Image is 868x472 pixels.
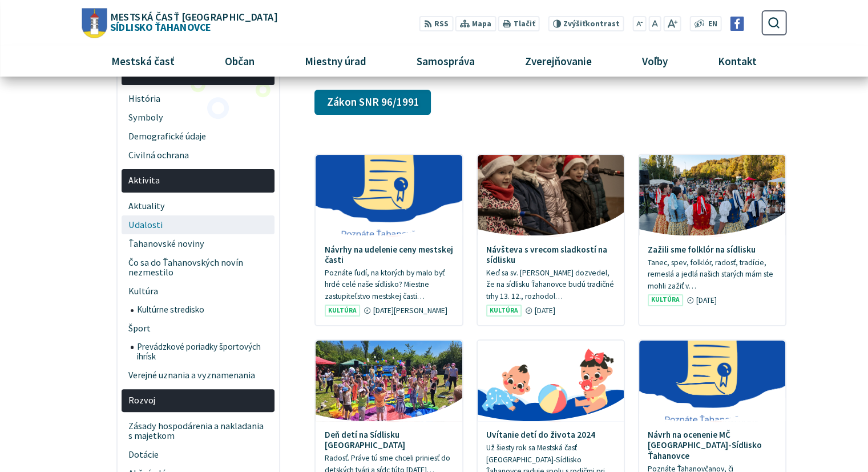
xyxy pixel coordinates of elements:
h4: Zažili sme folklór na sídlisku [648,245,777,255]
span: Mapa [472,18,491,30]
a: Návrhy na udelenie ceny mestskej časti Poznáte ľudí, na ktorých by malo byť hrdé celé naše sídlis... [316,155,462,325]
span: [DATE] [696,295,717,305]
h4: Návrhy na udelenie ceny mestskej časti [325,245,454,265]
span: kontrast [563,19,620,29]
a: Mapa [455,16,496,31]
a: Mestská časť [90,46,195,77]
a: Kultúra [122,282,274,301]
a: Návšteva s vrecom sladkostí na sídlisku Keď sa sv. [PERSON_NAME] dozvedel, že na sídlisku Ťahanov... [478,155,624,325]
a: Verejné uznania a vyznamenania [122,366,274,385]
a: Voľby [621,46,689,77]
span: Miestny úrad [300,46,370,77]
a: Zverejňovanie [504,46,613,77]
a: Demografické údaje [122,127,274,146]
a: Dotácie [122,446,274,465]
button: Zvýšiťkontrast [548,16,624,31]
span: Kultúra [325,305,360,317]
h4: Deň detí na Sídlisku [GEOGRAPHIC_DATA] [325,430,454,450]
a: Logo Sídlisko Ťahanovce, prejsť na domovskú stránku. [82,8,277,38]
span: História [128,90,268,109]
span: Zverejňovanie [521,46,596,77]
h4: Návrh na ocenenie MČ [GEOGRAPHIC_DATA]-Sídlisko Ťahanovce [648,430,777,461]
span: Samospráva [412,46,479,77]
a: História [122,90,274,109]
a: Šport [122,319,274,338]
a: Zásady hospodárenia a nakladania s majetkom [122,417,274,446]
span: [DATE] [535,306,555,315]
p: Poznáte ľudí, na ktorých by malo byť hrdé celé naše sídlisko? Miestne zastupiteľstvo mestskej časti… [325,267,454,303]
span: Ťahanovské noviny [128,234,268,253]
a: Prevádzkové poriadky športových ihrísk [131,338,275,366]
span: Udalosti [128,215,268,234]
img: Prejsť na domovskú stránku [82,8,107,38]
span: Civilná ochrana [128,146,268,165]
a: EN [705,18,720,30]
a: Symboly [122,109,274,127]
span: Šport [128,319,268,338]
h4: Uvítanie detí do života 2024 [486,430,615,440]
a: Civilná ochrana [122,146,274,165]
span: Mestská časť [GEOGRAPHIC_DATA] [110,11,277,22]
a: Aktuality [122,197,274,215]
span: Aktivita [128,171,268,190]
span: RSS [434,18,449,30]
a: Rozvoj [122,389,274,413]
a: Aktivita [122,169,274,193]
button: Tlačiť [498,16,539,31]
a: RSS [419,16,453,31]
p: Tanec, spev, folklór, radosť, tradície, remeslá a jedlá našich starých mám ste mohli zažiť v… [648,257,777,293]
span: Čo sa do Ťahanovských novín nezmestilo [128,253,268,282]
h4: Návšteva s vrecom sladkostí na sídlisku [486,245,615,265]
a: Udalosti [122,215,274,234]
span: Mestská časť [107,46,179,77]
img: Prejsť na Facebook stránku [730,17,744,31]
p: Keď sa sv. [PERSON_NAME] dozvedel, že na sídlisku Ťahanovce budú tradičné trhy 13. 12., rozhodol… [486,267,615,303]
span: Symboly [128,109,268,127]
span: Aktuality [128,197,268,215]
a: Občan [204,46,275,77]
button: Zmenšiť veľkosť písma [633,16,647,31]
span: Kontakt [714,46,761,77]
span: [DATE][PERSON_NAME] [373,306,447,315]
span: Voľby [638,46,672,77]
a: Miestny úrad [284,46,387,77]
a: Kontakt [697,46,778,77]
span: Sídlisko Ťahanovce [107,11,277,32]
a: Ťahanovské noviny [122,234,274,253]
button: Zväčšiť veľkosť písma [663,16,681,31]
button: Nastaviť pôvodnú veľkosť písma [648,16,661,31]
a: Čo sa do Ťahanovských novín nezmestilo [122,253,274,282]
span: Demografické údaje [128,127,268,146]
span: Verejné uznania a vyznamenania [128,366,268,385]
span: EN [708,18,717,30]
span: Tlačiť [513,19,535,29]
span: Dotácie [128,446,268,465]
span: Zásady hospodárenia a nakladania s majetkom [128,417,268,446]
a: Zákon SNR 96/1991 [314,90,431,115]
span: Zvýšiť [563,19,586,29]
span: Kultúra [648,294,683,306]
a: Samospráva [396,46,496,77]
span: Kultúra [486,305,522,317]
span: Prevádzkové poriadky športových ihrísk [137,338,268,366]
span: Rozvoj [128,391,268,410]
span: Kultúrne stredisko [137,301,268,319]
a: Kultúrne stredisko [131,301,275,319]
span: Kultúra [128,282,268,301]
a: Zažili sme folklór na sídlisku Tanec, spev, folklór, radosť, tradície, remeslá a jedlá našich sta... [639,155,785,315]
span: Občan [220,46,259,77]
